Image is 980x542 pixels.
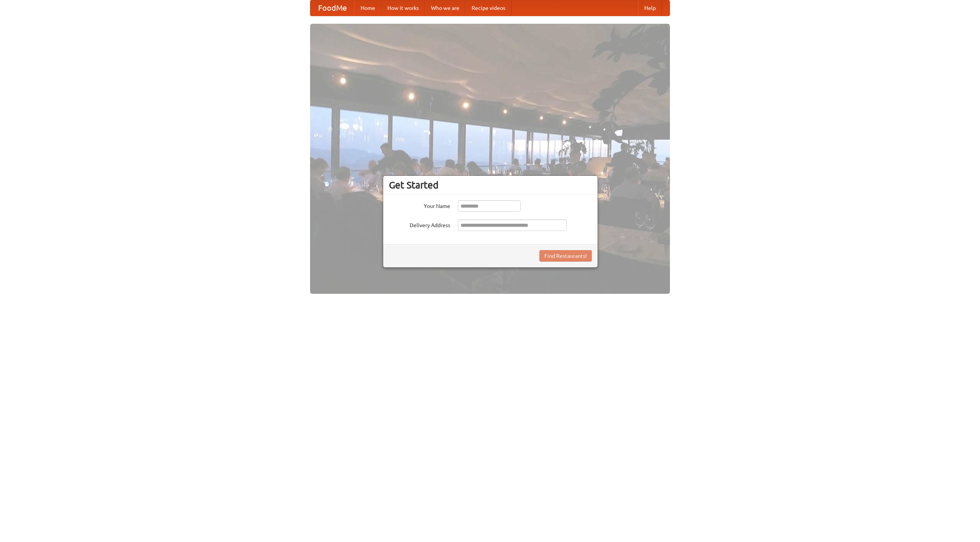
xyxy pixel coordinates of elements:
a: FoodMe [310,0,354,16]
a: Who we are [425,0,465,16]
a: Help [638,0,662,16]
a: Home [354,0,381,16]
h3: Get Started [389,179,592,191]
button: Find Restaurants! [539,250,592,262]
label: Your Name [389,200,450,210]
label: Delivery Address [389,219,450,229]
a: How it works [381,0,425,16]
a: Recipe videos [465,0,511,16]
